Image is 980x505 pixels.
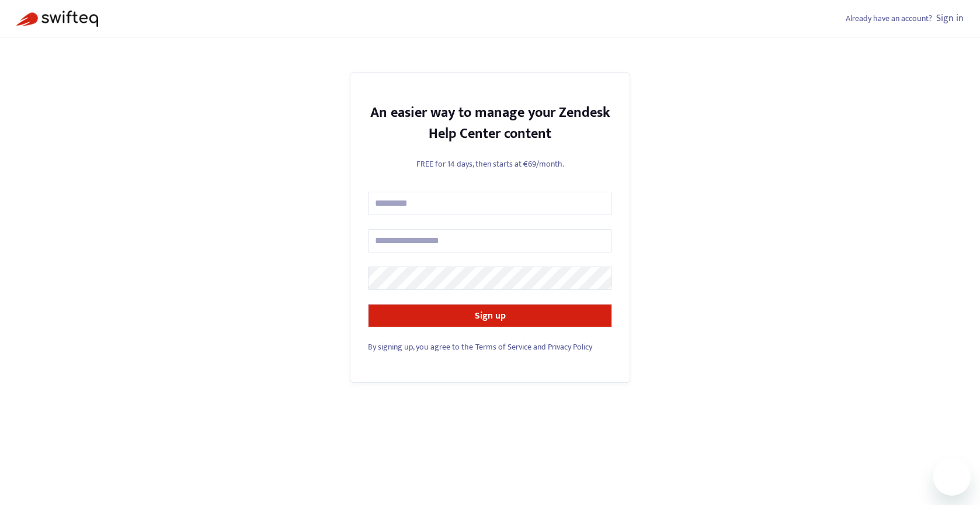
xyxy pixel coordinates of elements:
button: Sign up [368,304,612,327]
img: Swifteq [16,11,98,27]
a: Sign in [936,11,964,26]
span: By signing up, you agree to the [368,340,473,354]
strong: Sign up [475,308,506,324]
iframe: Button to launch messaging window [933,458,971,496]
a: Terms of Service [475,340,531,354]
strong: An easier way to manage your Zendesk Help Center content [370,101,610,146]
span: Already have an account? [846,12,932,25]
div: and [368,341,612,353]
p: FREE for 14 days, then starts at €69/month. [368,158,612,170]
a: Privacy Policy [548,340,592,354]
